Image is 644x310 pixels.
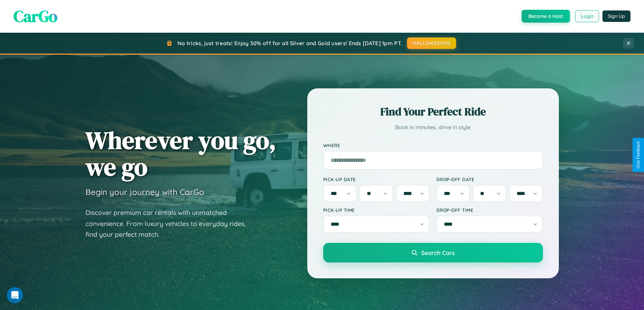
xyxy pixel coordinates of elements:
[86,207,255,240] p: Discover premium car rentals with unmatched convenience. From luxury vehicles to everyday rides, ...
[636,141,641,169] div: Give Feedback
[323,176,430,182] label: Pick-up Date
[177,40,402,47] span: No tricks, just treats! Enjoy 30% off for all Silver and Gold users! Ends [DATE] 1pm PT.
[323,243,543,262] button: Search Cars
[323,142,543,148] label: Where
[602,10,630,22] button: Sign Up
[421,249,455,256] span: Search Cars
[323,104,543,119] h2: Find Your Perfect Ride
[323,207,430,213] label: Pick-up Time
[436,176,543,182] label: Drop-off Date
[407,37,456,49] button: HALLOWEEN30
[323,122,543,132] p: Book in minutes, drive in style
[436,207,543,213] label: Drop-off Time
[522,10,570,23] button: Become a Host
[14,5,57,27] span: CarGo
[7,287,23,303] iframe: Intercom live chat
[86,127,276,180] h1: Wherever you go, we go
[575,10,599,22] button: Login
[86,187,204,197] h3: Begin your journey with CarGo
